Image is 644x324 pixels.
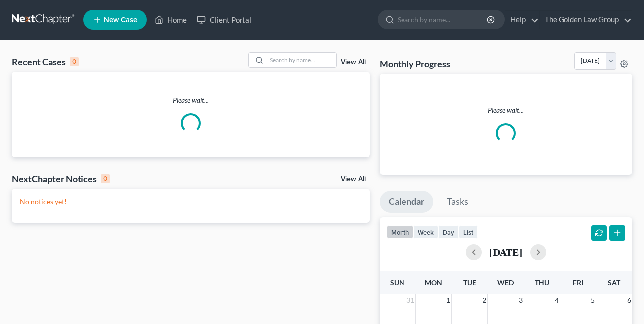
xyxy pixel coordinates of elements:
span: 1 [445,294,451,306]
p: Please wait... [12,95,370,105]
p: Please wait... [388,105,624,115]
button: week [413,225,438,239]
span: 2 [482,294,487,306]
span: Sat [608,278,620,287]
a: Help [505,11,539,29]
button: list [459,225,478,239]
a: Home [150,11,192,29]
input: Search by name... [267,53,336,67]
a: View All [341,59,366,66]
p: No notices yet! [20,197,362,207]
span: 31 [405,294,415,306]
a: Tasks [438,191,477,213]
span: New Case [104,16,137,24]
h2: [DATE] [489,247,522,257]
span: 4 [554,294,560,306]
button: month [387,225,413,239]
div: NextChapter Notices [12,173,110,185]
div: 0 [70,57,79,66]
a: View All [341,176,366,183]
span: Mon [425,278,442,287]
div: 0 [101,174,110,183]
a: Calendar [380,191,433,213]
span: Tue [463,278,476,287]
a: Client Portal [192,11,256,29]
span: 5 [590,294,596,306]
span: Wed [497,278,514,287]
span: 6 [626,294,632,306]
span: Fri [573,278,583,287]
span: 3 [518,294,524,306]
div: Recent Cases [12,56,79,68]
h3: Monthly Progress [380,58,450,70]
span: Thu [535,278,549,287]
a: The Golden Law Group [540,11,632,29]
span: Sun [390,278,404,287]
input: Search by name... [398,10,488,29]
button: day [438,225,459,239]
